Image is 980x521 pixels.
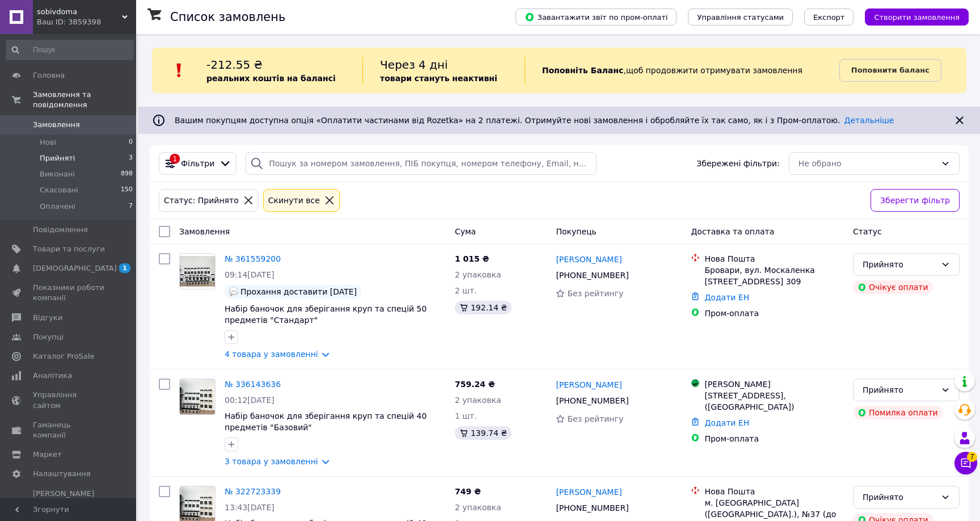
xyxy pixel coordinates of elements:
a: № 322723339 [225,487,281,496]
span: Експорт [813,13,845,22]
span: Через 4 дні [380,58,448,72]
div: Пром-оплата [704,308,844,319]
span: Зберегти фільтр [880,194,950,207]
span: Без рейтингу [567,414,623,423]
img: Фото товару [180,379,215,414]
span: Вашим покупцям доступна опція «Оплатити частинами від Rozetka» на 2 платежі. Отримуйте нові замов... [175,116,894,125]
span: Без рейтингу [567,289,623,298]
span: Фільтри [181,158,214,169]
a: Набір баночок для зберігання круп та спецій 50 предметів "Стандарт" [225,304,426,325]
div: [PERSON_NAME] [704,379,844,390]
span: Доставка та оплата [691,227,774,236]
a: № 336143636 [225,380,281,389]
button: Управління статусами [688,9,793,26]
span: Прийняті [40,153,75,163]
span: 7 [129,201,133,212]
span: 749 ₴ [455,487,481,496]
div: Прийнято [863,384,936,396]
div: , щоб продовжити отримувати замовлення [525,57,839,84]
span: Каталог ProSale [33,351,94,362]
span: Гаманець компанії [33,420,105,440]
a: [PERSON_NAME] [556,486,622,498]
div: Cкинути все [266,194,322,207]
div: 139.74 ₴ [455,426,512,440]
span: [PERSON_NAME] та рахунки [33,489,105,520]
a: Фото товару [179,379,216,415]
div: Прийнято [863,491,936,503]
span: Статус [853,227,882,236]
b: реальних коштів на балансі [206,74,336,83]
span: Повідомлення [33,225,88,235]
h1: Список замовлень [170,10,285,24]
b: Поповніть Баланс [542,66,624,75]
span: 1 [119,263,130,273]
span: Налаштування [33,469,91,479]
button: Створити замовлення [865,9,969,26]
a: 4 товара у замовленні [225,350,318,359]
span: Показники роботи компанії [33,283,105,303]
span: Аналітика [33,371,72,381]
span: Скасовані [40,185,78,195]
span: 2 упаковка [455,503,501,512]
input: Пошук [6,40,134,60]
button: Експорт [804,9,854,26]
button: Зберегти фільтр [871,189,960,212]
span: Прохання доставити [DATE] [240,287,357,296]
span: 13:43[DATE] [225,503,274,512]
span: Нові [40,137,56,148]
span: Замовлення та повідомлення [33,90,136,110]
span: [DEMOGRAPHIC_DATA] [33,263,117,274]
a: 3 товара у замовленні [225,457,318,466]
span: Завантажити звіт по пром-оплаті [525,12,668,22]
span: 0 [129,137,133,148]
b: товари стануть неактивні [380,74,497,83]
div: [PHONE_NUMBER] [554,267,631,283]
span: Замовлення [179,227,230,236]
a: Додати ЕН [704,418,749,427]
span: Управління сайтом [33,390,105,410]
span: Створити замовлення [874,13,960,22]
button: Завантажити звіт по пром-оплаті [516,9,677,26]
img: :speech_balloon: [229,287,238,296]
span: 150 [121,185,133,195]
div: Прийнято [863,258,936,271]
a: Додати ЕН [704,293,749,302]
a: Детальніше [844,116,894,125]
span: 1 шт. [455,411,477,421]
a: Поповнити баланс [839,59,941,82]
span: Покупець [556,227,596,236]
div: Не обрано [799,157,936,170]
a: Створити замовлення [854,12,969,21]
div: Пром-оплата [704,433,844,444]
span: Замовлення [33,120,80,130]
span: Оплачені [40,201,75,212]
a: Фото товару [179,253,216,289]
div: Статус: Прийнято [162,194,241,207]
a: [PERSON_NAME] [556,254,622,265]
span: 09:14[DATE] [225,270,274,279]
a: № 361559200 [225,254,281,263]
img: Фото товару [180,256,215,286]
span: 1 015 ₴ [455,254,489,263]
span: 759.24 ₴ [455,380,495,389]
span: Збережені фільтри: [696,158,779,169]
div: Бровари, вул. Москаленка [STREET_ADDRESS] 309 [704,264,844,287]
span: 2 упаковка [455,270,501,279]
div: Помилка оплати [853,406,943,419]
span: Управління статусами [697,13,784,22]
input: Пошук за номером замовлення, ПІБ покупця, номером телефону, Email, номером накладної [246,152,597,175]
div: Ваш ID: 3859398 [37,17,136,27]
a: Набір баночок для зберігання круп та спецій 40 предметів "Базовий" [225,411,426,432]
span: -212.55 ₴ [206,58,263,72]
div: Очікує оплати [853,280,933,294]
span: Cума [455,227,476,236]
a: [PERSON_NAME] [556,379,622,390]
div: [PHONE_NUMBER] [554,500,631,516]
div: Нова Пошта [704,486,844,497]
div: [STREET_ADDRESS], ([GEOGRAPHIC_DATA]) [704,390,844,413]
span: Покупці [33,332,64,342]
b: Поповнити баланс [851,66,930,74]
button: Чат з покупцем7 [954,452,977,474]
span: 00:12[DATE] [225,396,274,405]
span: Маркет [33,449,62,460]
